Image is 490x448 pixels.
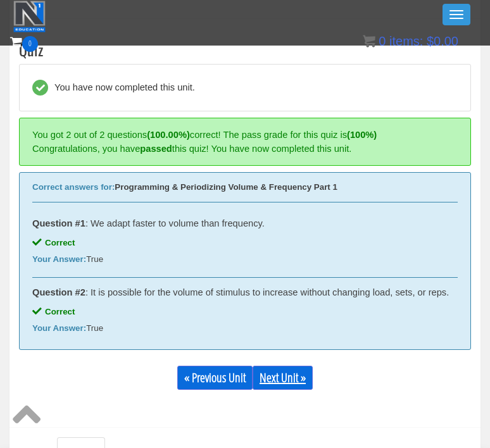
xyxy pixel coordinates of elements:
div: Programming & Periodizing Volume & Frequency Part 1 [32,182,458,192]
bdi: 0.00 [427,34,458,48]
strong: (100%) [347,130,377,140]
div: Correct [32,307,458,317]
div: Correct [32,238,458,248]
strong: passed [140,144,172,154]
b: Your Answer: [32,323,86,333]
img: n1-education [13,1,46,32]
a: « Previous Unit [177,366,253,390]
a: 0 items: $0.00 [363,34,458,48]
strong: (100.00%) [147,130,190,140]
span: 0 [22,36,38,52]
span: items: [389,34,423,48]
div: True [32,254,458,264]
a: Next Unit » [253,366,313,390]
div: Congratulations, you have this quiz! You have now completed this unit. [32,142,451,156]
div: You got 2 out of 2 questions correct! The pass grade for this quiz is [32,128,451,142]
div: : We adapt faster to volume than frequency. [32,218,458,228]
strong: Question #1 [32,218,85,228]
div: : It is possible for the volume of stimulus to increase without changing load, sets, or reps. [32,287,458,297]
img: icon11.png [363,35,375,47]
a: 0 [10,33,38,50]
b: Your Answer: [32,254,86,264]
strong: Question #2 [32,287,85,297]
span: $ [427,34,434,48]
span: 0 [379,34,386,48]
div: True [32,323,458,333]
b: Correct answers for: [32,182,115,192]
